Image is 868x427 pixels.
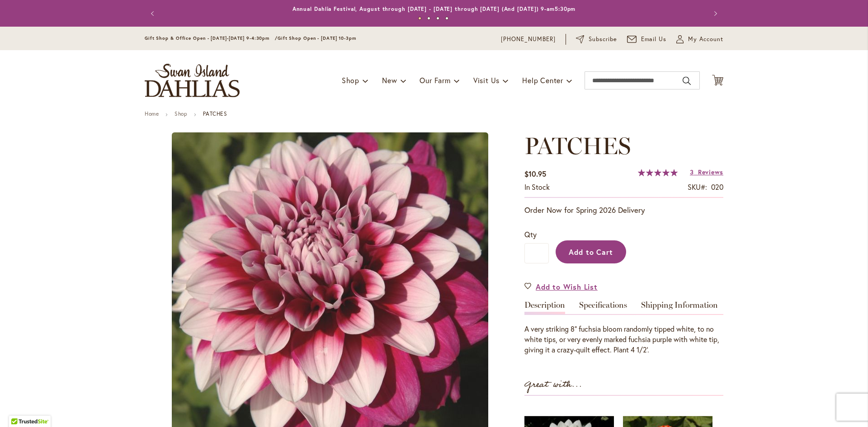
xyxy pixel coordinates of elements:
a: store logo [145,64,240,97]
span: Subscribe [589,35,617,44]
button: 3 of 4 [436,17,439,20]
div: A very striking 8" fuchsia bloom randomly tipped white, to no white tips, or very evenly marked f... [524,324,723,355]
button: 1 of 4 [418,17,421,20]
a: Specifications [579,301,627,314]
div: 020 [711,182,723,192]
button: Next [705,5,723,23]
button: 4 of 4 [445,17,448,20]
span: Shop [342,75,359,85]
span: Visit Us [473,75,500,85]
span: Add to Wish List [536,282,598,292]
span: Our Farm [420,75,450,85]
div: 100% [638,169,678,176]
button: Previous [145,5,163,23]
a: Subscribe [576,35,617,44]
iframe: Launch Accessibility Center [7,395,32,420]
span: My Account [688,35,723,44]
span: Gift Shop Open - [DATE] 10-3pm [278,35,356,41]
span: Gift Shop & Office Open - [DATE]-[DATE] 9-4:30pm / [145,35,278,41]
button: Add to Cart [556,240,626,263]
p: Order Now for Spring 2026 Delivery [524,205,723,216]
a: [PHONE_NUMBER] [501,35,556,44]
strong: PATCHES [203,110,227,117]
span: $10.95 [524,169,546,178]
a: Annual Dahlia Festival, August through [DATE] - [DATE] through [DATE] (And [DATE]) 9-am5:30pm [292,5,576,12]
a: 3 Reviews [690,168,723,176]
button: 2 of 4 [427,17,430,20]
a: Shop [175,110,187,117]
span: Help Center [522,75,563,85]
span: Add to Cart [569,247,613,257]
span: PATCHES [524,131,631,160]
span: Reviews [698,168,723,176]
div: Availability [524,182,550,192]
a: Description [524,301,565,314]
span: New [382,75,397,85]
a: Home [145,110,159,117]
span: Qty [524,230,537,239]
a: Email Us [627,35,667,44]
span: 3 [690,168,694,176]
button: My Account [676,35,723,44]
a: Add to Wish List [524,282,598,292]
a: Shipping Information [641,301,718,314]
strong: Great with... [524,377,582,392]
span: In stock [524,182,550,192]
div: Detailed Product Info [524,301,723,355]
strong: SKU [688,182,707,192]
span: Email Us [641,35,667,44]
